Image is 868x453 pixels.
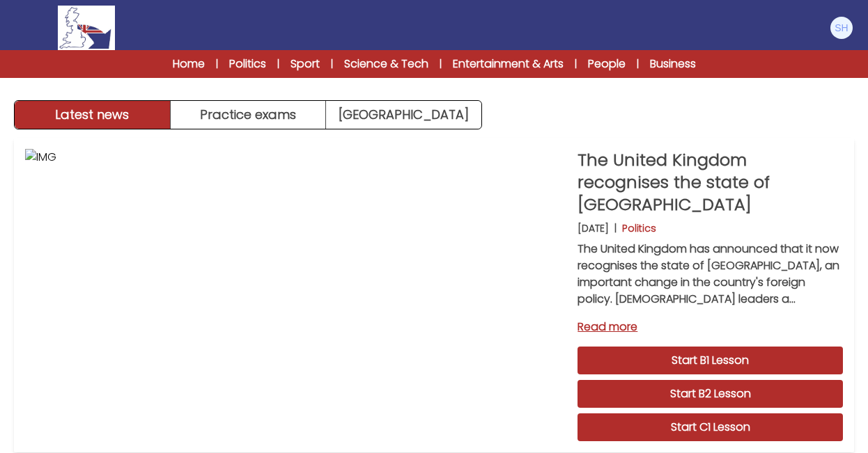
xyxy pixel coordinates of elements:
p: Politics [622,221,656,235]
a: Science & Tech [344,56,428,72]
a: Read more [578,319,843,335]
span: | [440,57,442,71]
span: | [216,57,218,71]
button: Practice exams [171,101,327,129]
a: People [588,56,626,72]
p: [DATE] [578,221,609,235]
span: | [331,57,333,71]
p: The United Kingdom has announced that it now recognises the state of [GEOGRAPHIC_DATA], an import... [578,241,843,308]
a: Business [650,56,696,72]
button: Latest news [15,101,171,129]
img: IMG [25,149,566,441]
img: Steve Hughes [830,17,853,39]
span: | [277,57,279,71]
span: | [637,57,639,71]
a: [GEOGRAPHIC_DATA] [326,101,481,129]
a: Sport [290,56,320,72]
a: Start C1 Lesson [578,413,843,441]
img: Logo [58,6,115,50]
a: Entertainment & Arts [453,56,564,72]
p: The United Kingdom recognises the state of [GEOGRAPHIC_DATA] [578,149,843,216]
span: | [575,57,577,71]
a: Home [173,56,205,72]
a: Politics [229,56,266,72]
a: Start B2 Lesson [578,380,843,408]
b: | [614,221,617,235]
a: Start B1 Lesson [578,347,843,374]
a: Logo [14,6,159,50]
